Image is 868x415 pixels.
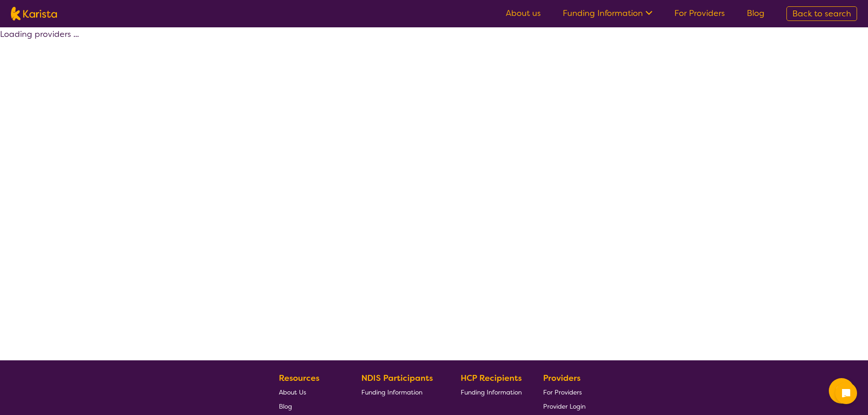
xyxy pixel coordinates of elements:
b: HCP Recipients [461,373,522,384]
b: Providers [543,373,580,384]
a: Blog [279,399,340,413]
span: Provider Login [543,402,586,410]
span: About Us [279,388,306,396]
a: Funding Information [361,385,440,399]
a: Provider Login [543,399,586,413]
a: About Us [279,385,340,399]
img: Karista logo [11,7,57,20]
b: NDIS Participants [361,373,433,384]
span: Funding Information [361,388,422,396]
a: Back to search [786,6,857,21]
a: About us [506,8,541,19]
span: Back to search [792,8,851,19]
span: For Providers [543,388,582,396]
a: Blog [747,8,765,19]
a: For Providers [543,385,586,399]
a: Funding Information [461,385,522,399]
a: For Providers [674,8,725,19]
span: Blog [279,402,292,410]
a: Funding Information [563,8,652,19]
span: Funding Information [461,388,522,396]
button: Channel Menu [829,378,854,404]
b: Resources [279,373,319,384]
